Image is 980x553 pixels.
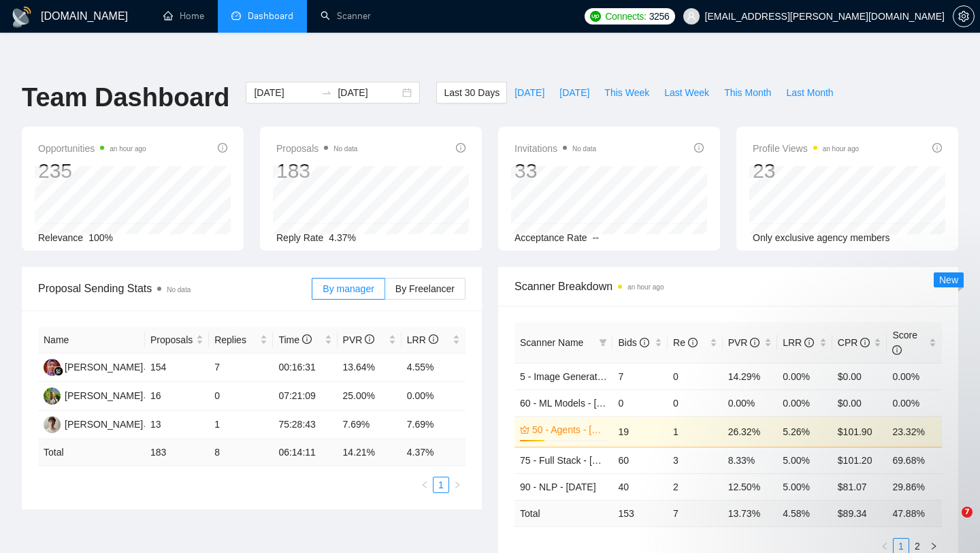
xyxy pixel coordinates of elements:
[276,140,357,157] span: Proposals
[434,477,448,492] a: 1
[302,334,312,344] span: info-circle
[514,232,587,243] span: Acceptance Rate
[402,353,465,382] td: 4.55%
[953,5,975,27] button: setting
[145,353,209,382] td: 154
[590,11,601,22] img: upwork-logo.png
[934,507,966,539] iframe: Intercom live chat
[38,158,146,184] div: 235
[668,416,723,447] td: 1
[520,337,583,348] span: Scanner Name
[273,382,337,411] td: 07:21:09
[668,363,723,390] td: 0
[612,416,668,447] td: 19
[559,85,589,100] span: [DATE]
[599,338,607,347] span: filter
[777,390,832,416] td: 0.00%
[22,82,229,114] h1: Team Dashboard
[881,542,889,550] span: left
[65,388,143,403] div: [PERSON_NAME]
[145,439,209,466] td: 183
[930,542,938,550] span: right
[416,477,433,493] button: left
[753,140,859,157] span: Profile Views
[429,334,438,344] span: info-circle
[823,145,859,153] time: an hour ago
[44,390,143,400] a: MK[PERSON_NAME]
[231,11,241,20] span: dashboard
[449,477,465,493] button: right
[273,439,337,466] td: 06:14:11
[520,455,619,466] a: 75 - Full Stack - [DATE]
[673,337,698,348] span: Re
[44,361,143,372] a: SM[PERSON_NAME]
[786,85,833,100] span: Last Month
[618,337,649,348] span: Bids
[612,473,668,500] td: 40
[514,85,544,100] span: [DATE]
[209,439,273,466] td: 8
[627,283,664,291] time: an hour ago
[321,10,371,22] a: searchScanner
[887,390,942,416] td: 0.00%
[779,82,840,104] button: Last Month
[520,398,623,409] a: 60 - ML Models - [DATE]
[572,145,596,153] span: No data
[514,278,942,295] span: Scanner Breakdown
[723,416,778,447] td: 26.32%
[860,338,870,347] span: info-circle
[276,232,323,243] span: Reply Rate
[145,411,209,439] td: 13
[664,85,709,100] span: Last Week
[209,382,273,411] td: 0
[887,416,942,447] td: 23.32%
[612,390,668,416] td: 0
[507,82,552,104] button: [DATE]
[209,327,273,353] th: Replies
[254,85,316,100] input: Start date
[44,418,143,429] a: OH[PERSON_NAME]
[38,140,146,157] span: Opportunities
[444,85,500,100] span: Last 30 Days
[416,477,433,493] li: Previous Page
[145,382,209,411] td: 16
[338,353,402,382] td: 13.64%
[276,158,357,184] div: 183
[11,6,33,28] img: logo
[604,85,649,100] span: This Week
[532,422,604,437] a: 50 - Agents - [DATE]
[338,382,402,411] td: 25.00%
[887,363,942,390] td: 0.00%
[939,274,958,285] span: New
[333,145,357,153] span: No data
[145,327,209,353] th: Proposals
[54,366,63,376] img: gigradar-bm.png
[407,334,438,345] span: LRR
[832,416,887,447] td: $101.90
[668,500,723,526] td: 7
[668,447,723,473] td: 3
[395,283,455,294] span: By Freelancer
[209,353,273,382] td: 7
[597,82,657,104] button: This Week
[65,360,143,375] div: [PERSON_NAME]
[433,477,449,493] li: 1
[804,338,814,347] span: info-circle
[892,330,917,355] span: Score
[323,283,374,294] span: By manager
[832,390,887,416] td: $0.00
[783,337,814,348] span: LRR
[343,334,375,345] span: PVR
[520,371,659,382] a: 5 - Image Generative AI - [DATE]
[402,411,465,439] td: 7.69%
[717,82,779,104] button: This Month
[777,363,832,390] td: 0.00%
[65,417,143,432] div: [PERSON_NAME]
[44,416,61,433] img: OH
[278,334,311,345] span: Time
[728,337,760,348] span: PVR
[838,337,870,348] span: CPR
[214,332,257,347] span: Replies
[38,232,83,243] span: Relevance
[218,143,227,153] span: info-circle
